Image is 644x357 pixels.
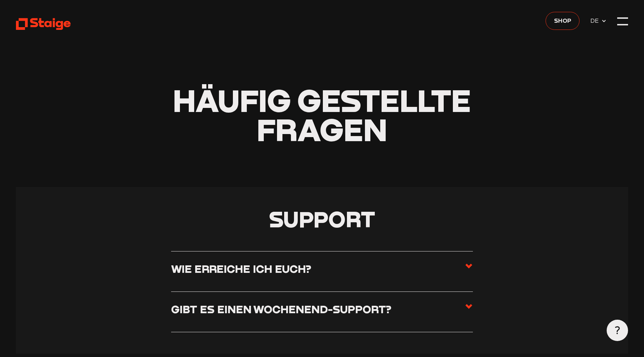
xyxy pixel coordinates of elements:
[171,262,311,275] h3: Wie erreiche ich euch?
[546,12,579,30] a: Shop
[171,302,391,316] h3: Gibt es einen Wochenend-Support?
[173,81,471,148] span: Häufig gestellte Fragen
[590,16,601,25] span: DE
[269,206,375,232] span: Support
[554,16,571,25] span: Shop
